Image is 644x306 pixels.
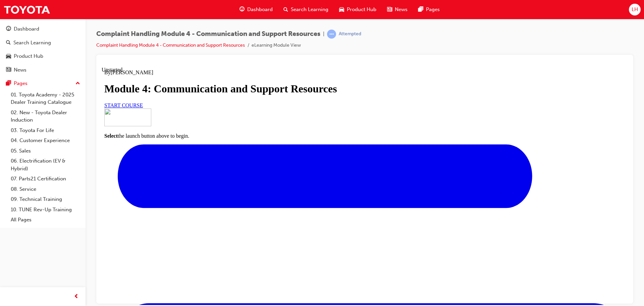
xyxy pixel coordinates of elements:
a: news-iconNews [382,3,413,16]
a: pages-iconPages [413,3,445,16]
a: 09. Technical Training [8,194,83,205]
span: guage-icon [239,5,245,14]
span: Product Hub [347,6,376,13]
span: pages-icon [418,5,423,14]
button: Pages [3,77,83,90]
span: Pages [426,6,440,13]
span: search-icon [6,40,11,46]
button: LH [629,4,641,15]
a: News [3,64,83,76]
a: Product Hub [3,50,83,62]
a: search-iconSearch Learning [278,3,334,16]
span: [PERSON_NAME] [9,3,52,8]
a: guage-iconDashboard [234,3,278,16]
a: 07. Parts21 Certification [8,174,83,184]
span: car-icon [339,5,344,14]
span: guage-icon [6,26,11,32]
span: prev-icon [74,293,79,301]
span: | [323,30,324,38]
span: car-icon [6,53,11,59]
span: up-icon [75,79,80,88]
a: 06. Electrification (EV & Hybrid) [8,156,83,174]
span: pages-icon [6,81,11,87]
a: START COURSE [3,36,41,41]
strong: Select [3,66,16,72]
span: Complaint Handling Module 4 - Communication and Support Resources [96,30,320,38]
span: News [395,6,408,13]
span: search-icon [283,5,288,14]
a: car-iconProduct Hub [334,3,382,16]
a: Complaint Handling Module 4 - Communication and Support Resources [96,42,245,48]
p: the launch button above to begin. [3,66,524,72]
img: Trak [3,2,50,17]
span: learningRecordVerb_ATTEMPT-icon [327,30,336,39]
a: All Pages [8,215,83,225]
h1: Module 4: Communication and Support Resources [3,16,524,28]
a: 08. Service [8,184,83,194]
span: Dashboard [247,6,273,13]
span: Search Learning [291,6,328,13]
a: 02. New - Toyota Dealer Induction [8,107,83,125]
div: Search Learning [13,39,51,47]
a: 03. Toyota For Life [8,125,83,136]
div: Product Hub [14,52,43,60]
span: news-icon [387,5,392,14]
div: News [14,66,26,74]
a: 05. Sales [8,146,83,156]
button: DashboardSearch LearningProduct HubNews [3,21,83,77]
li: eLearning Module View [252,42,301,49]
a: 10. TUNE Rev-Up Training [8,205,83,215]
a: 01. Toyota Academy - 2025 Dealer Training Catalogue [8,90,83,107]
span: LH [632,6,638,13]
div: Attempted [339,31,361,37]
a: Search Learning [3,37,83,49]
a: Dashboard [3,23,83,35]
a: 04. Customer Experience [8,135,83,146]
div: Pages [14,80,28,87]
span: news-icon [6,67,11,73]
div: Dashboard [14,25,39,33]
